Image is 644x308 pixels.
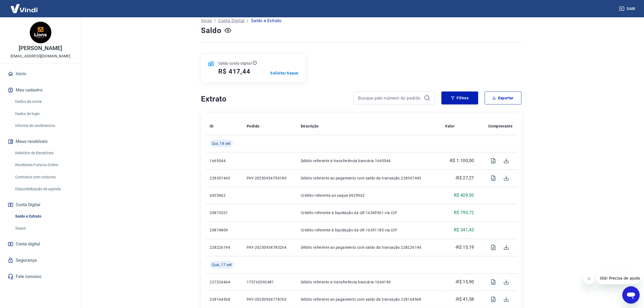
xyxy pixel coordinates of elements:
[13,108,74,119] a: Dados de login
[13,223,74,234] a: Saque
[6,68,74,80] a: Início
[487,172,500,185] span: Visualizar
[210,123,214,129] p: ID
[584,273,595,284] iframe: Fechar mensagem
[210,193,238,198] p: 6925962
[13,120,74,131] a: Informe de rendimentos
[6,271,74,283] a: Fale conosco
[247,279,292,285] p: 175762092481
[597,272,640,284] iframe: Mensagem da empresa
[487,154,500,167] span: Visualizar
[210,175,238,181] p: 228307443
[13,184,74,195] a: Disponibilização de agenda
[455,175,474,181] p: -R$ 27,27
[247,297,292,302] p: PAY-20250934778760
[449,158,474,164] p: -R$ 1.100,00
[210,297,238,302] p: 228164568
[301,210,436,215] p: Crédito referente à liquidação da UR 16349561 via CIP
[19,45,62,51] p: [PERSON_NAME]
[13,96,74,107] a: Dados da conta
[487,276,500,289] span: Visualizar
[6,136,74,148] button: Meus recebíveis
[210,158,238,163] p: 1665544
[488,123,513,129] p: Comprovante
[218,18,245,24] a: Conta Digital
[455,279,474,285] p: -R$ 15,90
[441,91,478,104] button: Filtros
[219,67,250,76] h5: R$ 417,44
[445,123,455,129] p: Valor
[210,227,238,233] p: 20874809
[454,227,474,233] p: R$ 341,43
[487,293,500,306] span: Visualizar
[487,241,500,254] span: Visualizar
[247,123,259,129] p: Pedido
[270,70,299,76] a: Solicitar Saque
[485,91,521,104] button: Exportar
[6,238,74,250] a: Conta digital
[454,192,474,199] p: R$ 409,50
[212,141,231,146] span: Qui, 18 set
[3,4,45,8] span: Olá! Precisa de ajuda?
[500,276,513,289] span: Download
[301,193,436,198] p: Crédito referente ao saque 6925962
[247,175,292,181] p: PAY-20250934794189
[201,94,347,104] h4: Extrato
[500,172,513,185] span: Download
[455,296,474,303] p: -R$ 41,58
[6,254,74,266] a: Segurança
[13,159,74,171] a: Recebíveis Futuros Online
[247,18,249,24] p: /
[301,279,436,285] p: Débito referente à transferência bancária 1664199
[210,279,238,285] p: 227224444
[247,245,292,250] p: PAY-20250934783264
[6,199,74,211] button: Conta Digital
[30,22,51,43] img: a475efd5-89c8-41f5-9567-a11a754dd78d.jpeg
[13,172,74,183] a: Contratos com credores
[6,84,74,96] button: Meu cadastro
[301,297,436,302] p: Débito referente ao pagamento com saldo da transação 228164568
[301,245,436,250] p: Débito referente ao pagamento com saldo da transação 228226194
[219,61,252,66] p: Saldo conta digital
[251,18,282,24] p: Saldo e Extrato
[16,240,40,248] span: Conta digital
[301,227,436,233] p: Crédito referente à liquidação da UR 16351185 via CIP
[210,210,238,215] p: 20873201
[13,148,74,159] a: Relatório de Recebíveis
[214,18,216,24] p: /
[201,25,222,36] h4: Saldo
[301,175,436,181] p: Débito referente ao pagamento com saldo da transação 228307443
[210,245,238,250] p: 228226194
[201,18,212,24] a: Início
[454,209,474,216] p: R$ 790,72
[301,158,436,163] p: Débito referente à transferência bancária 1665544
[13,211,74,222] a: Saldo e Extrato
[500,293,513,306] span: Download
[11,53,70,59] p: [EMAIL_ADDRESS][DOMAIN_NAME]
[358,94,422,102] input: Busque pelo número do pedido
[6,0,42,17] img: Vindi
[301,123,319,129] p: Descrição
[500,241,513,254] span: Download
[212,262,232,267] span: Qua, 17 set
[622,286,640,304] iframe: Botão para abrir a janela de mensagens
[500,154,513,167] span: Download
[455,244,474,251] p: -R$ 15,19
[618,4,638,14] button: Sair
